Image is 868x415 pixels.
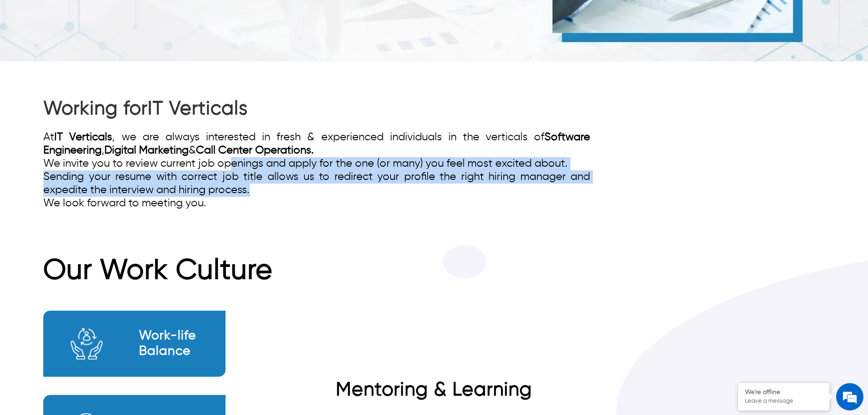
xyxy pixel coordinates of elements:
div: At , we are always interested in fresh & experienced individuals in the verticals of , & [43,131,590,157]
img: logo_Zg8I0qSkbAqR2WFHt3p6CTuqpyXMFPubPcD2OT02zFN43Cy9FUNNG3NEPhM_Q1qe_.png [15,55,38,60]
a: Call Center Operations. [196,145,314,156]
div: We invite you to review current job openings and apply for the one (or many) you feel most excite... [43,157,590,170]
img: salesiqlogo_leal7QplfZFryJ6FIlVepeu7OftD7mt8q6exU6-34PB8prfIgodN67KcxXM9Y7JQ_.png [63,239,69,245]
img: itv-career-how-we-do-work-life-balance [62,327,111,361]
a: IT Verticals [148,99,248,118]
div: We look forward to meeting you. [43,197,590,210]
h2: Work-life Balance [139,328,226,359]
h2: Our Work Culture [43,254,825,288]
a: Digital Marketing [104,145,189,156]
em: Driven by SalesIQ [72,239,116,245]
textarea: Type your message and click 'Submit' [5,249,174,281]
em: Submit [134,281,165,293]
a: IT Verticals [54,132,112,143]
div: Leave a message [47,51,153,63]
div: Minimize live chat window [149,5,171,26]
a: Software Engineering [43,132,590,156]
h1: Working for [43,97,590,122]
div: We're offline [745,389,822,396]
div: Sending your resume with correct job title allows us to redirect your profile the right hiring ma... [43,170,590,197]
span: We are offline. Please leave us a message. [19,115,159,207]
h2: Mentoring & Learning [304,379,825,401]
p: Leave a message [745,398,822,405]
